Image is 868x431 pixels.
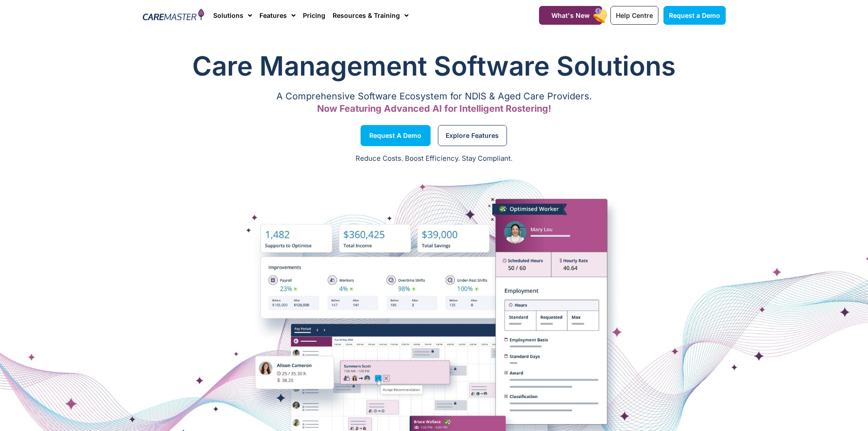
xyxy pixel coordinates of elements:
img: CareMaster Logo [143,9,205,22]
p: Reduce Costs. Boost Efficiency. Stay Compliant. [5,153,863,164]
span: Request a Demo [669,11,720,19]
h1: Care Management Software Solutions [143,48,726,84]
a: Request a Demo [663,6,726,25]
p: A Comprehensive Software Ecosystem for NDIS & Aged Care Providers. [143,93,726,99]
a: Request a Demo [361,125,431,146]
span: What's New [551,11,590,19]
span: Explore Features [446,133,499,138]
a: What's New [539,6,602,25]
a: Help Centre [610,6,658,25]
span: Help Centre [616,11,653,19]
span: Request a Demo [369,133,421,138]
span: Now Featuring Advanced AI for Intelligent Rostering! [317,103,551,114]
a: Explore Features [438,125,507,146]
